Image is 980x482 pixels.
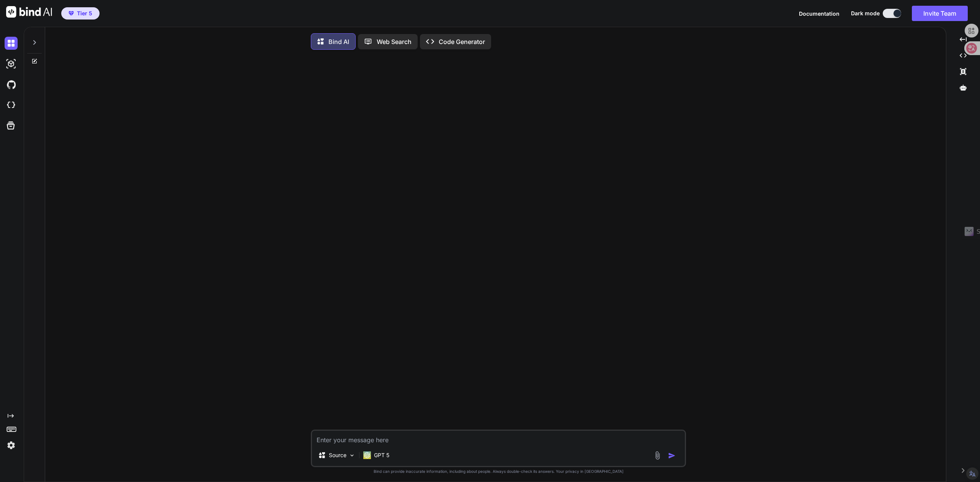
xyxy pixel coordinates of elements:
[5,78,18,91] img: githubDark
[851,10,880,17] span: Dark mode
[5,99,18,112] img: cloudideIcon
[69,11,74,16] img: premium
[668,452,676,459] img: icon
[5,37,18,50] img: darkChat
[5,57,18,70] img: darkAi-studio
[77,10,92,17] span: Tier 5
[329,451,346,459] p: Source
[912,6,968,21] button: Invite Team
[653,451,662,460] img: attachment
[439,37,485,46] p: Code Generator
[5,439,18,452] img: settings
[6,6,52,18] img: Bind AI
[363,451,371,459] img: GPT 5
[349,452,355,459] img: Pick Models
[374,451,389,459] p: GPT 5
[328,37,349,46] p: Bind AI
[377,37,412,46] p: Web Search
[799,10,840,17] span: Documentation
[799,10,840,18] button: Documentation
[61,7,100,20] button: premiumTier 5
